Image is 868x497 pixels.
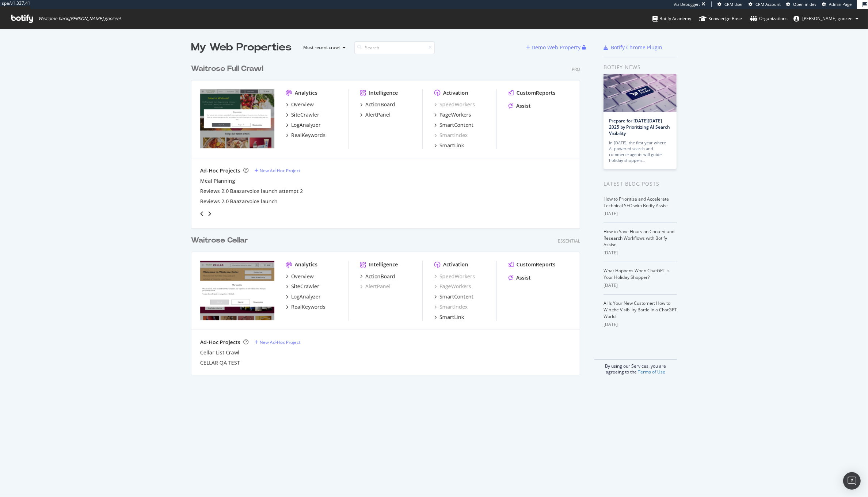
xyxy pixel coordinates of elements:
[439,314,464,321] div: SmartLink
[843,472,861,490] div: Open Intercom Messenger
[604,180,677,188] div: Latest Blog Posts
[788,13,864,24] button: [PERSON_NAME].goozee
[604,268,670,280] a: What Happens When ChatGPT Is Your Holiday Shopper?
[604,321,677,328] div: [DATE]
[200,349,240,356] a: Cellar List Crawl
[365,111,391,118] div: AlertPanel
[439,293,473,300] div: SmartContent
[260,339,300,345] div: New Ad-Hoc Project
[509,102,531,110] a: Assist
[652,9,691,29] a: Botify Academy
[38,16,121,22] span: Welcome back, [PERSON_NAME].goozee !
[517,261,556,268] div: CustomReports
[297,42,349,53] button: Most recent crawl
[604,63,677,71] div: Botify news
[526,42,582,53] button: Demo Web Property
[443,89,468,96] div: Activation
[286,293,321,300] a: LogAnalyzer
[434,283,471,290] a: PageWorkers
[303,45,340,50] div: Most recent crawl
[594,359,677,375] div: By using our Services, you are agreeing to the
[291,273,314,280] div: Overview
[369,261,398,268] div: Intelligence
[638,369,666,375] a: Terms of Use
[439,142,464,149] div: SmartLink
[200,167,240,174] div: Ad-Hoc Projects
[286,303,325,311] a: RealKeywords
[750,9,788,29] a: Organizations
[509,261,556,268] a: CustomReports
[191,235,251,246] a: Waitrose Cellar
[200,198,278,205] div: Reviews 2.0 Baazarvoice launch
[434,293,473,300] a: SmartContent
[434,142,464,149] a: SmartLink
[365,273,395,280] div: ActionBoard
[360,111,391,118] a: AlertPanel
[604,210,677,217] div: [DATE]
[532,44,580,51] div: Demo Web Property
[434,273,475,280] a: SpeedWorkers
[254,339,300,345] a: New Ad-Hoc Project
[724,1,743,7] span: CRM User
[572,66,580,72] div: Pro
[207,210,212,217] div: angle-right
[291,121,321,129] div: LogAnalyzer
[254,167,300,174] a: New Ad-Hoc Project
[197,208,207,220] div: angle-left
[360,283,391,290] a: AlertPanel
[191,235,248,246] div: Waitrose Cellar
[434,111,471,118] a: PageWorkers
[749,1,781,7] a: CRM Account
[286,132,325,139] a: RealKeywords
[291,283,319,290] div: SiteCrawler
[291,132,325,139] div: RealKeywords
[369,89,398,96] div: Intelligence
[286,283,319,290] a: SiteCrawler
[434,303,468,311] a: SmartIndex
[360,101,395,108] a: ActionBoard
[516,274,531,281] div: Assist
[434,101,475,108] a: SpeedWorkers
[699,15,742,22] div: Knowledge Base
[434,121,473,129] a: SmartContent
[609,118,670,136] a: Prepare for [DATE][DATE] 2025 by Prioritizing AI Search Visibility
[604,300,677,319] a: AI Is Your New Customer: How to Win the Visibility Battle in a ChatGPT World
[439,121,473,129] div: SmartContent
[822,1,852,7] a: Admin Page
[509,274,531,281] a: Assist
[286,101,314,108] a: Overview
[516,102,531,110] div: Assist
[360,273,395,280] a: ActionBoard
[717,1,743,7] a: CRM User
[604,74,677,112] img: Prepare for Black Friday 2025 by Prioritizing AI Search Visibility
[604,228,674,248] a: How to Save Hours on Content and Research Workflows with Botify Assist
[291,111,319,118] div: SiteCrawler
[354,41,435,54] input: Search
[291,101,314,108] div: Overview
[802,15,853,22] span: fred.goozee
[611,44,662,51] div: Botify Chrome Plugin
[200,339,240,346] div: Ad-Hoc Projects
[286,111,319,118] a: SiteCrawler
[604,196,669,209] a: How to Prioritize and Accelerate Technical SEO with Botify Assist
[365,101,395,108] div: ActionBoard
[829,1,852,7] span: Admin Page
[434,314,464,321] a: SmartLink
[291,303,325,311] div: RealKeywords
[191,40,292,55] div: My Web Properties
[291,293,321,300] div: LogAnalyzer
[200,177,235,185] a: Meal Planning
[200,89,274,148] img: www.waitrose.com
[286,273,314,280] a: Overview
[755,1,781,7] span: CRM Account
[286,121,321,129] a: LogAnalyzer
[434,132,468,139] a: SmartIndex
